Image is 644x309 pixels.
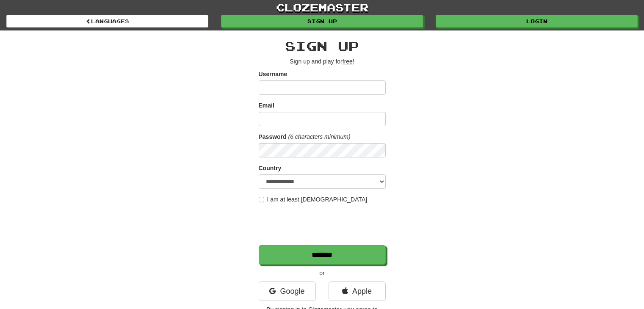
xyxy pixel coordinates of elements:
iframe: reCAPTCHA [259,208,387,241]
h2: Sign up [259,39,386,53]
p: or [259,269,386,277]
a: Sign up [221,15,423,28]
a: Login [436,15,638,28]
u: free [343,58,353,65]
label: Email [259,101,274,110]
input: I am at least [DEMOGRAPHIC_DATA] [259,197,264,202]
label: Country [259,164,282,172]
label: I am at least [DEMOGRAPHIC_DATA] [259,195,368,204]
p: Sign up and play for ! [259,57,386,66]
a: Google [259,281,316,301]
label: Password [259,132,287,141]
em: (6 characters minimum) [288,133,351,140]
a: Apple [329,281,386,301]
a: Languages [6,15,208,28]
label: Username [259,70,287,78]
